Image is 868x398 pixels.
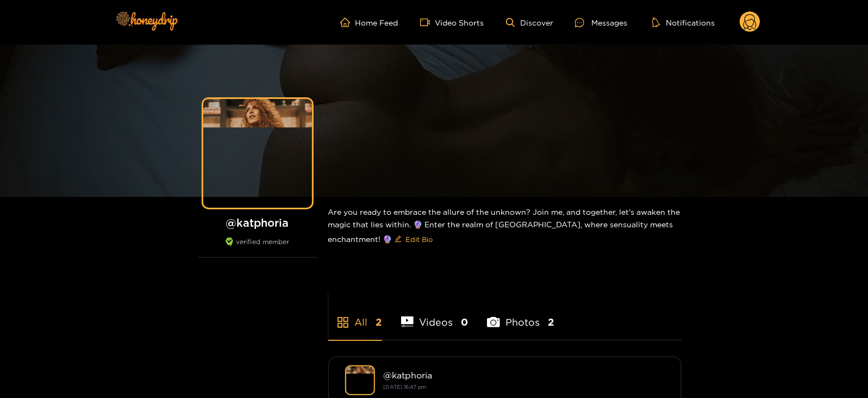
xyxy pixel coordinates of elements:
[461,315,468,329] span: 0
[198,216,317,229] h1: @ katphoria
[401,291,469,340] li: Videos
[198,238,317,258] div: verified member
[420,17,435,27] span: video-camera
[487,291,554,340] li: Photos
[376,315,382,329] span: 2
[575,16,627,29] div: Messages
[384,384,427,390] small: [DATE] 16:47 pm
[328,291,382,340] li: All
[384,370,665,380] div: @ katphoria
[336,316,349,329] span: appstore
[340,17,355,27] span: home
[340,17,398,27] a: Home Feed
[548,315,554,329] span: 2
[392,231,435,248] button: editEdit Bio
[406,234,433,245] span: Edit Bio
[395,235,402,244] span: edit
[506,18,553,27] a: Discover
[420,17,484,27] a: Video Shorts
[345,365,375,395] img: katphoria
[649,17,718,28] button: Notifications
[328,197,682,257] div: Are you ready to embrace the allure of the unknown? Join me, and together, let's awaken the magic...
